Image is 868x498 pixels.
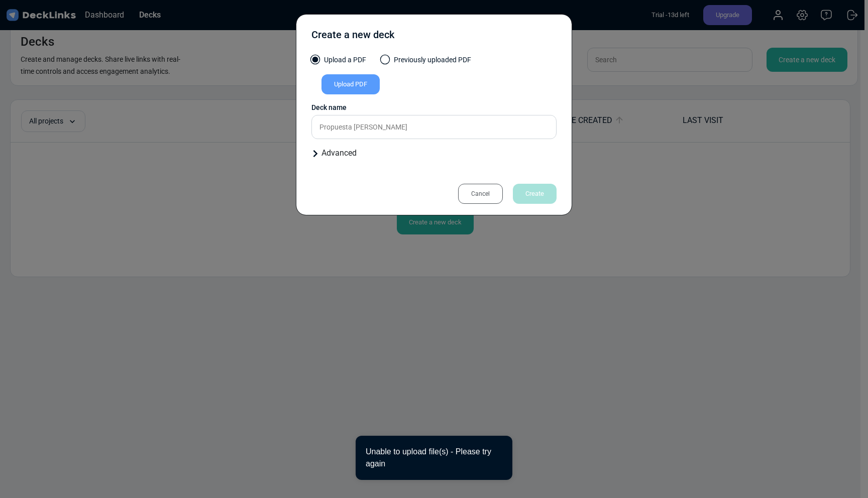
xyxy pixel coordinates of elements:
[381,55,471,70] label: Previously uploaded PDF
[311,115,557,139] input: Enter a name
[321,74,380,94] div: Upload PDF
[311,55,366,70] label: Upload a PDF
[311,102,557,113] div: Deck name
[458,184,503,204] div: Cancel
[366,446,496,470] div: Unable to upload file(s) - Please try again
[311,27,394,47] div: Create a new deck
[496,446,502,456] button: close
[311,147,557,159] div: Advanced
